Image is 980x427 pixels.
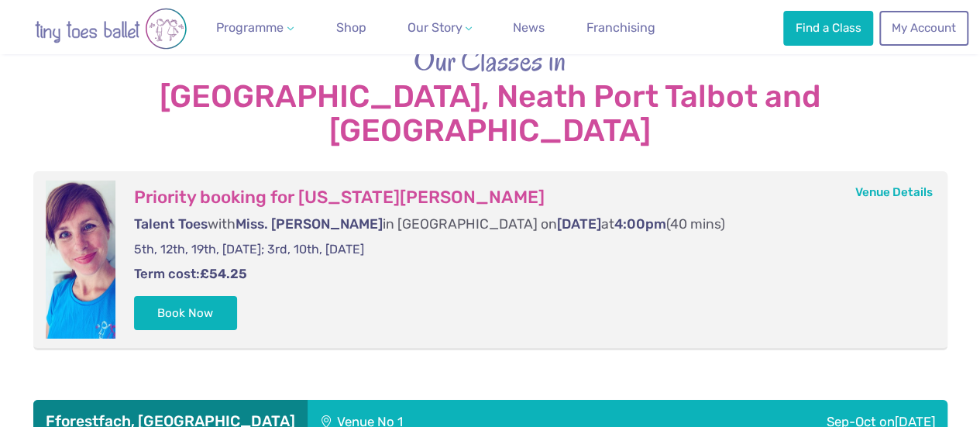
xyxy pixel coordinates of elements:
[200,266,247,281] strong: £54.25
[134,216,208,232] span: Talent Toes
[507,12,551,43] a: News
[557,216,601,232] span: [DATE]
[614,216,666,232] span: 4:00pm
[580,12,662,43] a: Franchising
[879,11,968,45] a: My Account
[330,12,373,43] a: Shop
[134,187,916,208] h3: Priority booking for [US_STATE][PERSON_NAME]
[216,20,284,35] span: Programme
[407,20,462,35] span: Our Story
[854,185,932,199] a: Venue Details
[134,215,916,234] p: with in [GEOGRAPHIC_DATA] on at (40 mins)
[513,20,545,35] span: News
[236,216,383,232] span: Miss. [PERSON_NAME]
[336,20,366,35] span: Shop
[134,241,916,258] p: 5th, 12th, 19th, [DATE]; 3rd, 10th, [DATE]
[401,12,478,43] a: Our Story
[783,11,873,45] a: Find a Class
[210,12,300,43] a: Programme
[134,265,916,284] p: Term cost:
[18,8,204,50] img: tiny toes ballet
[414,40,566,81] span: Our Classes in
[134,296,238,330] button: Book Now
[586,20,655,35] span: Franchising
[33,80,947,148] strong: [GEOGRAPHIC_DATA], Neath Port Talbot and [GEOGRAPHIC_DATA]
